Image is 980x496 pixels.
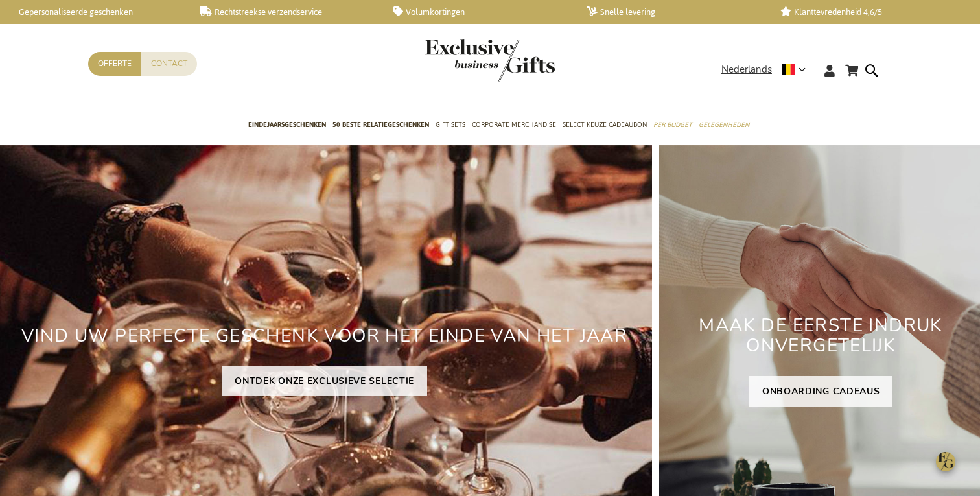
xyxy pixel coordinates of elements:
img: Exclusive Business gifts logo [425,39,555,82]
a: store logo [425,39,490,82]
span: Select Keuze Cadeaubon [563,118,647,132]
a: Contact [141,52,197,76]
a: Gepersonaliseerde geschenken [6,6,179,18]
span: Gelegenheden [699,118,749,132]
span: Eindejaarsgeschenken [248,118,326,132]
span: Corporate Merchandise [472,118,556,132]
a: ONBOARDING CADEAUS [749,376,893,407]
a: Offerte [88,52,141,76]
a: ONTDEK ONZE EXCLUSIEVE SELECTIE [222,366,427,396]
a: Snelle levering [587,6,759,18]
a: Klanttevredenheid 4,6/5 [780,6,953,18]
span: Nederlands [721,62,772,77]
span: Gift Sets [436,118,465,132]
div: Nederlands [721,62,814,77]
span: Per Budget [653,118,692,132]
a: Volumkortingen [393,6,566,18]
a: Rechtstreekse verzendservice [200,6,372,18]
span: 50 beste relatiegeschenken [332,118,429,132]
